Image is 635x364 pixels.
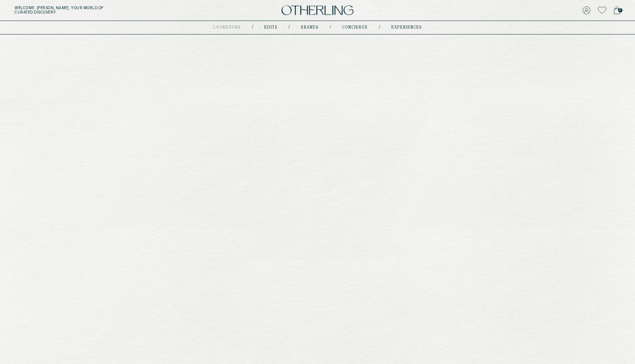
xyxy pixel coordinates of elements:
div: / [288,25,290,30]
h5: Welcome, [PERSON_NAME] . Your world of curated discovery. [15,6,196,15]
a: experiences [391,26,422,29]
a: Brands [301,26,319,29]
a: lookbooks [214,26,241,29]
div: / [330,25,331,30]
img: logo [281,6,354,15]
span: 0 [618,8,623,12]
a: 0 [614,5,620,15]
a: concierge [342,26,368,29]
a: Edits [264,26,277,29]
div: / [252,25,253,30]
div: / [379,25,380,30]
